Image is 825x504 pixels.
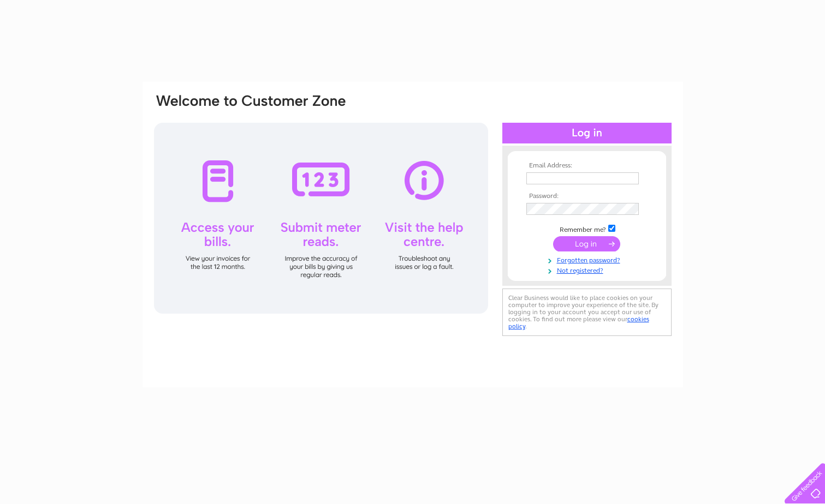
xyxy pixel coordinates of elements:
[524,223,650,234] td: Remember me?
[553,236,620,251] input: Submit
[626,174,635,183] img: npw-badge-icon-locked.svg
[508,315,649,330] a: cookies policy
[526,254,650,265] a: Forgotten password?
[626,205,635,213] img: npw-badge-icon-locked.svg
[502,289,672,336] div: Clear Business would like to place cookies on your computer to improve your experience of the sit...
[524,193,650,200] th: Password:
[524,162,650,170] th: Email Address:
[526,265,650,275] a: Not registered?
